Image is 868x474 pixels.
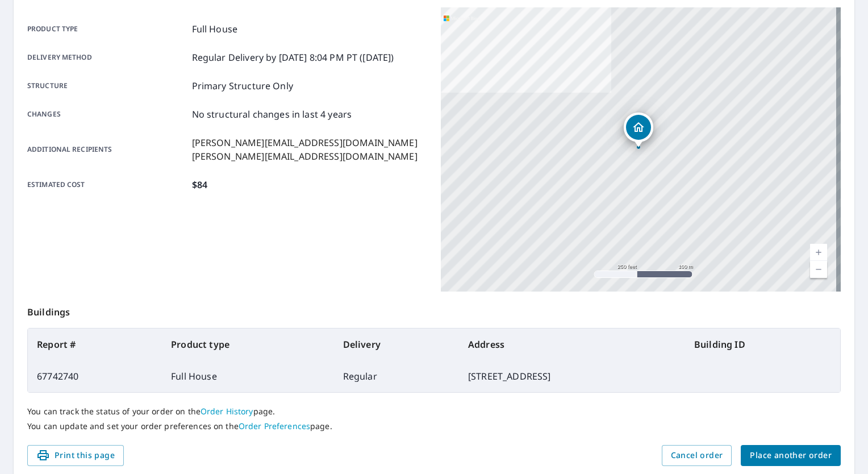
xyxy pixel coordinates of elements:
[27,445,124,466] button: Print this page
[662,445,732,466] button: Cancel order
[28,360,162,392] td: 67742740
[27,406,841,417] p: You can track the status of your order on the page.
[27,107,187,121] p: Changes
[192,136,418,149] p: [PERSON_NAME][EMAIL_ADDRESS][DOMAIN_NAME]
[685,329,840,360] th: Building ID
[192,149,418,163] p: [PERSON_NAME][EMAIL_ADDRESS][DOMAIN_NAME]
[192,79,293,93] p: Primary Structure Only
[192,178,207,192] p: $84
[27,178,187,192] p: Estimated cost
[27,421,841,431] p: You can update and set your order preferences on the page.
[36,448,115,463] span: Print this page
[162,360,334,392] td: Full House
[624,113,653,148] div: Dropped pin, building 1, Residential property, 6519 Twin Creek Holllow Austin, TX 78750
[27,22,187,36] p: Product type
[671,448,723,463] span: Cancel order
[741,445,841,466] button: Place another order
[192,107,352,121] p: No structural changes in last 4 years
[27,79,187,93] p: Structure
[239,421,310,431] a: Order Preferences
[192,22,238,36] p: Full House
[459,329,685,360] th: Address
[459,360,685,392] td: [STREET_ADDRESS]
[334,329,459,360] th: Delivery
[334,360,459,392] td: Regular
[810,244,827,261] a: Current Level 17, Zoom In
[810,261,827,278] a: Current Level 17, Zoom Out
[192,51,394,64] p: Regular Delivery by [DATE] 8:04 PM PT ([DATE])
[27,136,187,163] p: Additional recipients
[27,51,187,64] p: Delivery method
[201,406,253,417] a: Order History
[27,292,841,328] p: Buildings
[162,329,334,360] th: Product type
[750,448,832,463] span: Place another order
[28,329,162,360] th: Report #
